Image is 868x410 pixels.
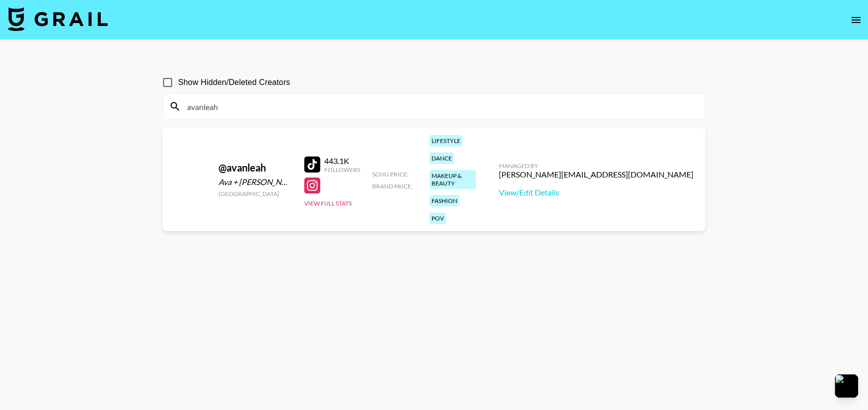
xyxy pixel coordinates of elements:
[181,98,699,114] input: Search by User Name
[430,195,459,206] div: fashion
[430,170,476,189] div: makeup & beauty
[324,156,360,166] div: 443.1K
[218,177,292,187] div: Ava + [PERSON_NAME]
[218,190,292,197] div: [GEOGRAPHIC_DATA]
[372,170,409,178] span: Song Price:
[499,187,693,197] a: View/Edit Details
[430,152,454,164] div: dance
[324,166,360,173] div: Followers
[372,182,413,190] span: Brand Price:
[430,212,446,224] div: pov
[499,162,693,169] div: Managed By
[178,76,290,88] span: Show Hidden/Deleted Creators
[846,10,866,30] button: open drawer
[499,169,693,179] div: [PERSON_NAME][EMAIL_ADDRESS][DOMAIN_NAME]
[8,7,108,31] img: Grail Talent
[430,135,462,146] div: lifestyle
[218,161,292,174] div: @ avanleah
[304,199,352,207] button: View Full Stats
